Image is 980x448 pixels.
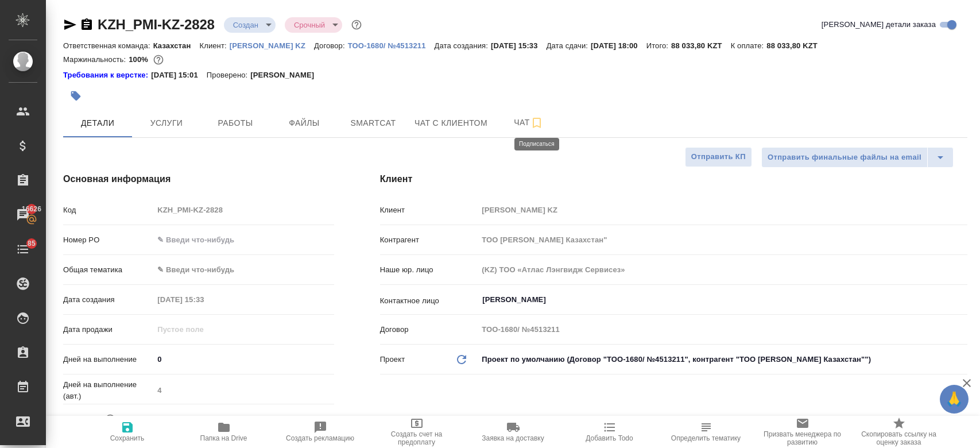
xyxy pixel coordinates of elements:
button: Open [961,299,963,301]
button: Отправить КП [685,147,752,167]
p: Итого: [646,41,671,50]
input: Пустое поле [478,261,967,278]
button: Если добавить услуги и заполнить их объемом, то дата рассчитается автоматически [103,412,118,427]
p: Код [63,204,153,216]
span: Отправить КП [691,150,746,164]
button: Скопировать ссылку для ЯМессенджера [63,18,77,32]
span: Заявка на доставку [482,434,544,442]
button: Призвать менеджера по развитию [754,416,851,448]
span: Создать счет на предоплату [375,430,458,446]
a: [PERSON_NAME] KZ [230,40,314,50]
p: Контактное лицо [380,295,478,307]
span: Сохранить [110,434,145,442]
button: Заявка на доставку [465,416,561,448]
div: ✎ Введи что-нибудь [157,264,320,276]
button: Добавить Todo [561,416,658,448]
input: Пустое поле [478,202,967,218]
a: Требования к верстке: [63,69,151,81]
p: Маржинальность: [63,55,129,64]
span: Smartcat [346,116,401,130]
span: Работы [208,116,263,130]
input: Пустое поле [478,231,967,248]
p: Договор: [314,41,348,50]
p: Общая тематика [63,264,153,276]
span: Создать рекламацию [286,434,354,442]
div: split button [761,147,954,168]
span: 🙏 [944,387,964,411]
a: KZH_PMI-KZ-2828 [98,17,215,32]
p: Казахстан [153,41,200,50]
span: Отправить финальные файлы на email [768,151,921,164]
p: Проверено: [207,69,251,81]
input: Пустое поле [153,321,254,338]
p: Клиент [380,204,478,216]
a: 85 [3,235,43,264]
p: Ответственная команда: [63,41,153,50]
p: Клиент: [199,41,229,50]
p: К оплате: [731,41,767,50]
p: Проект [380,354,405,365]
span: Папка на Drive [200,434,247,442]
input: ✎ Введи что-нибудь [153,231,334,248]
p: Договор [380,324,478,335]
div: Создан [285,17,342,33]
p: Дата создания: [435,41,491,50]
span: Чат [501,115,556,130]
input: Пустое поле [153,382,334,399]
h4: Клиент [380,172,967,186]
button: Скопировать ссылку [80,18,94,32]
p: ТОО-1680/ №4513211 [348,41,435,50]
a: 16626 [3,200,43,229]
p: 100% [129,55,151,64]
p: [DATE] 18:00 [591,41,646,50]
h4: Основная информация [63,172,334,186]
span: Услуги [139,116,194,130]
p: 88 033,80 KZT [766,41,826,50]
p: [PERSON_NAME] KZ [230,41,314,50]
button: Сохранить [79,416,176,448]
div: Проект по умолчанию (Договор "ТОО-1680/ №4513211", контрагент "ТОО [PERSON_NAME] Казахстан"") [478,350,967,369]
p: Наше юр. лицо [380,264,478,276]
p: Номер PO [63,234,153,246]
button: Папка на Drive [176,416,272,448]
span: Чат с клиентом [415,116,487,130]
p: [DATE] 15:01 [151,69,207,81]
p: Дней на выполнение (авт.) [63,379,153,402]
button: Создан [230,20,262,30]
span: Призвать менеджера по развитию [761,430,844,446]
p: [DATE] 15:33 [491,41,547,50]
span: 85 [21,238,42,249]
button: 🙏 [940,385,969,414]
div: Создан [224,17,276,33]
p: Дней на выполнение [63,354,153,365]
button: Добавить тэг [63,83,88,109]
p: Дата продажи [63,324,153,335]
a: ТОО-1680/ №4513211 [348,40,435,50]
p: Дата сдачи: [547,41,591,50]
p: Контрагент [380,234,478,246]
input: ✎ Введи что-нибудь [153,411,254,427]
span: [PERSON_NAME] детали заказа [822,19,936,30]
input: Пустое поле [153,202,334,218]
p: 88 033,80 KZT [671,41,731,50]
span: Определить тематику [671,434,741,442]
span: 16626 [15,203,48,215]
p: Дата создания [63,294,153,306]
span: Файлы [277,116,332,130]
button: Создать рекламацию [272,416,369,448]
button: 0.00 KZT; [151,52,166,67]
p: [PERSON_NAME] [250,69,323,81]
button: Создать счет на предоплату [369,416,465,448]
button: Отправить финальные файлы на email [761,147,928,168]
input: Пустое поле [478,321,967,338]
button: Определить тематику [658,416,754,448]
button: Срочный [290,20,328,30]
p: Дата сдачи [63,414,103,425]
input: Пустое поле [153,291,254,308]
button: Скопировать ссылку на оценку заказа [851,416,947,448]
span: Детали [70,116,125,130]
input: ✎ Введи что-нибудь [153,351,334,368]
div: ✎ Введи что-нибудь [153,260,334,280]
span: Добавить Todo [586,434,633,442]
span: Скопировать ссылку на оценку заказа [858,430,940,446]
